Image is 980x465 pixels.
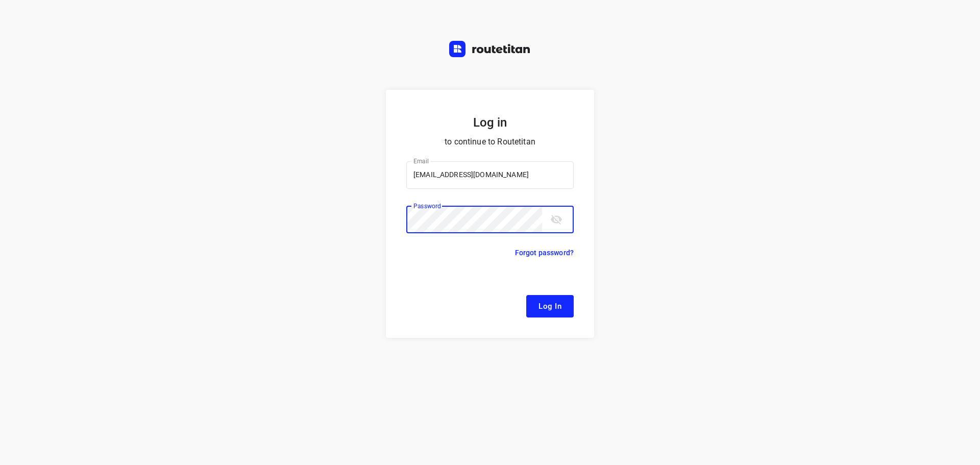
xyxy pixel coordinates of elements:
[515,247,574,259] p: Forgot password?
[538,300,561,313] span: Log In
[406,135,574,149] p: to continue to Routetitan
[406,114,574,131] h5: Log in
[546,209,567,230] button: toggle password visibility
[449,41,531,57] img: Routetitan
[526,295,574,317] button: Log In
